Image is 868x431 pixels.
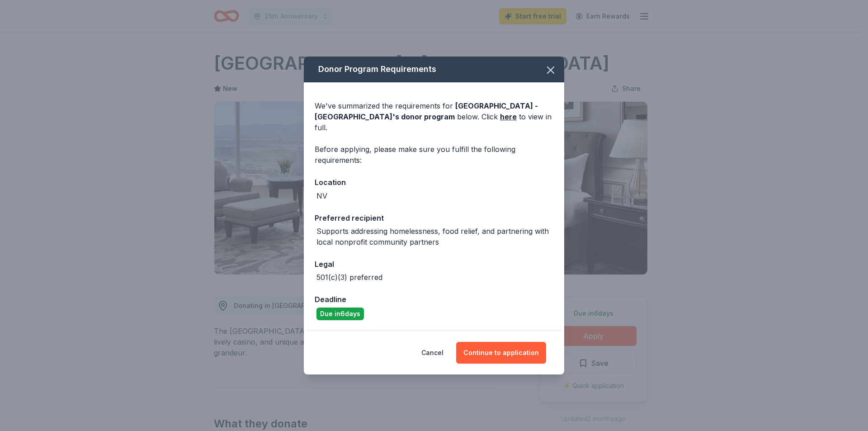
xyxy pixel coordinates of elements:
div: Deadline [315,294,553,305]
div: Supports addressing homelessness, food relief, and partnering with local nonprofit community part... [316,226,553,247]
div: Due in 6 days [316,308,364,320]
div: We've summarized the requirements for below. Click to view in full. [315,100,553,133]
div: Preferred recipient [315,212,553,224]
div: NV [316,190,327,201]
a: here [500,111,517,122]
div: Legal [315,258,553,270]
div: Donor Program Requirements [304,57,564,82]
div: 501(c)(3) preferred [316,272,382,283]
div: Location [315,176,553,188]
button: Continue to application [456,342,546,364]
div: Before applying, please make sure you fulfill the following requirements: [315,144,553,166]
button: Cancel [421,342,443,364]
